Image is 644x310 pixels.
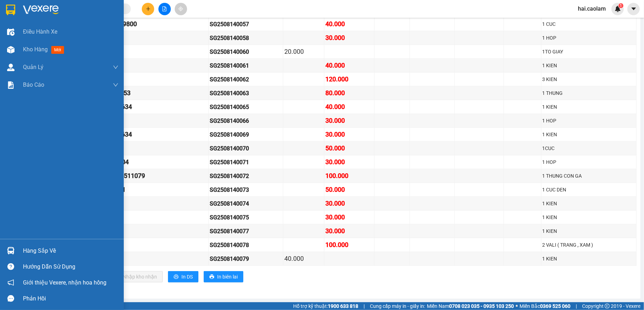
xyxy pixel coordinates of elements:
[209,169,283,183] td: SG2508140072
[209,45,283,59] td: SG2508140060
[210,61,282,70] div: SG2508140061
[209,155,283,169] td: SG2508140071
[615,6,621,12] img: icon-new-feature
[209,197,283,211] td: SG2508140074
[23,80,44,89] span: Báo cáo
[68,185,207,195] div: TRANG 0855211151
[68,143,207,153] div: NHI 0328446865
[68,88,207,98] div: THUONG 0865907953
[209,142,283,155] td: SG2508140070
[543,144,635,152] div: 1CUC
[543,48,635,56] div: 1TO GIAY
[543,103,635,111] div: 1 KIEN
[427,302,514,310] span: Miền Nam
[209,224,283,238] td: SG2508140077
[209,114,283,128] td: SG2508140066
[9,46,40,79] b: [PERSON_NAME]
[7,279,14,286] span: notification
[627,3,640,15] button: caret-down
[210,213,282,222] div: SG2508140075
[209,252,283,266] td: SG2508140079
[162,6,167,11] span: file-add
[543,213,635,221] div: 1 KIEN
[210,116,282,125] div: SG2508140066
[543,62,635,69] div: 1 KIEN
[543,241,635,249] div: 2 VALI ( TRANG , XAM )
[543,131,635,138] div: 1 KIEN
[619,3,623,8] sup: 1
[210,185,282,194] div: SG2508140073
[68,130,207,139] div: ANH BẢO 0386782634
[325,185,373,195] div: 50.000
[210,20,282,29] div: SG2508140057
[68,254,207,264] div: LINH 0916345154
[68,212,207,222] div: HUNG 0919003097
[109,271,163,282] button: downloadNhập kho nhận
[210,89,282,98] div: SG2508140063
[543,186,635,194] div: 1 CUC DEN
[68,33,207,43] div: HIEU 0934086162
[68,116,207,126] div: HIEU 0388418079
[23,262,118,272] div: Hướng dẫn sử dụng
[68,226,207,236] div: Uyên 0839278613
[325,240,373,250] div: 100.000
[7,247,14,254] img: warehouse-icon
[210,241,282,249] div: SG2508140078
[543,117,635,125] div: 1 HOP
[23,46,48,53] span: Kho hàng
[210,130,282,139] div: SG2508140069
[46,10,68,68] b: BIÊN NHẬN GỬI HÀNG HÓA
[59,34,97,42] li: (c) 2017
[7,64,14,71] img: warehouse-icon
[51,46,64,54] span: mới
[210,158,282,167] div: SG2508140071
[325,61,373,70] div: 40.000
[217,273,238,281] span: In biên lai
[7,263,14,270] span: question-circle
[210,227,282,236] div: SG2508140077
[68,102,207,112] div: ANH BẢO 0386782634
[543,34,635,42] div: 1 HOP
[178,6,183,11] span: aim
[328,303,358,309] strong: 1900 633 818
[543,172,635,180] div: 1 THUNG CON GA
[209,211,283,224] td: SG2508140075
[68,19,207,29] div: ANH DONG 0961889800
[325,116,373,126] div: 30.000
[7,295,14,302] span: message
[168,271,198,282] button: printerIn DS
[174,274,179,280] span: printer
[209,183,283,197] td: SG2508140073
[210,199,282,208] div: SG2508140074
[209,86,283,100] td: SG2508140063
[210,34,282,42] div: SG2508140058
[210,144,282,153] div: SG2508140070
[210,47,282,56] div: SG2508140060
[210,254,282,263] div: SG2508140079
[620,3,622,8] span: 1
[209,59,283,73] td: SG2508140061
[68,47,207,57] div: TIEN 0365482152
[209,128,283,142] td: SG2508140069
[543,200,635,207] div: 1 KIEN
[210,75,282,84] div: SG2508140062
[543,75,635,83] div: 3 KIEN
[142,3,154,15] button: plus
[210,103,282,111] div: SG2508140065
[158,3,171,15] button: file-add
[6,5,15,15] img: logo-vxr
[325,102,373,112] div: 40.000
[325,157,373,167] div: 30.000
[23,27,57,36] span: Điều hành xe
[520,302,570,310] span: Miền Bắc
[449,303,514,309] strong: 0708 023 035 - 0935 103 250
[146,6,151,11] span: plus
[325,212,373,222] div: 30.000
[113,82,118,88] span: down
[23,278,106,287] span: Giới thiệu Vexere, nhận hoa hồng
[540,303,570,309] strong: 0369 525 060
[23,63,43,71] span: Quản Lý
[68,157,207,167] div: DƯƠNG 0973723604
[543,20,635,28] div: 1 CUC
[325,171,373,181] div: 100.000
